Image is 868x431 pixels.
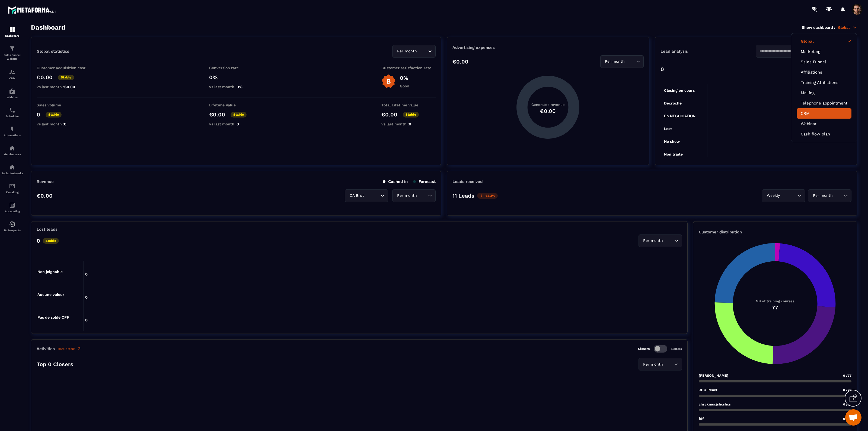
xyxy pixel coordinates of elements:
[1,77,23,80] p: CRM
[801,121,847,126] a: Webinar
[664,139,680,144] tspan: No show
[452,179,483,184] p: Leads received
[381,66,436,70] p: Customer satisfaction rate
[664,114,695,118] tspan: En NÉGOCIATION
[1,210,23,213] p: Accounting
[660,49,756,54] p: Lead analysis
[801,80,847,85] a: Training Affiliations
[345,189,388,202] div: Search for option
[37,237,40,244] p: 0
[209,111,225,118] p: €0.00
[843,403,851,406] span: 0 /77
[237,122,239,126] span: 0
[664,152,683,156] tspan: Non traité
[209,85,263,89] p: vs last month :
[664,101,682,105] tspan: Décroché
[812,193,834,199] span: Per month
[365,193,379,199] input: Search for option
[418,193,427,199] input: Search for option
[46,112,62,118] p: Stable
[381,111,397,118] p: €0.00
[348,193,365,199] span: CA Brut
[396,48,418,54] span: Per month
[209,74,263,81] p: 0%
[845,409,861,426] div: Mở cuộc trò chuyện
[452,45,643,50] p: Advertising expenses
[604,59,626,65] span: Per month
[392,45,436,58] div: Search for option
[418,48,427,54] input: Search for option
[9,202,15,208] img: accountant
[699,230,851,234] p: Customer distribution
[383,179,408,184] p: Cashed in
[639,234,682,247] div: Search for option
[801,111,847,116] a: CRM
[37,122,91,126] p: vs last month :
[1,41,23,65] a: formationformationSales Funnel Website
[1,34,23,37] p: Dashboard
[801,59,847,64] a: Sales Funnel
[413,179,436,184] p: Forecast
[209,66,263,70] p: Conversion rate
[762,189,805,202] div: Search for option
[9,164,15,170] img: social-network
[660,66,664,72] p: 0
[400,84,409,88] p: Good
[801,90,847,95] a: Mailing
[642,362,664,367] span: Per month
[403,112,419,118] p: Stable
[664,88,695,93] tspan: Closing en cours
[801,70,847,75] a: Affiliations
[58,347,81,351] a: More details
[9,69,15,75] img: formation
[392,189,436,202] div: Search for option
[9,145,15,151] img: automations
[77,347,81,351] img: narrow-up-right-o.6b7c60e2.svg
[699,388,717,392] p: JHO React
[9,88,15,94] img: automations
[31,24,65,31] h3: Dashboard
[1,160,23,179] a: social-networksocial-networkSocial Networks
[37,85,91,89] p: vs last month :
[37,66,91,70] p: Customer acquisition cost
[1,153,23,156] p: Member area
[759,48,843,54] input: Search for option
[452,192,474,199] p: 11 Leads
[37,74,53,81] p: €0.00
[664,238,673,244] input: Search for option
[58,75,74,80] p: Stable
[9,183,15,189] img: email
[409,122,411,126] span: 0
[834,193,843,199] input: Search for option
[37,270,63,274] tspan: Non joignable
[237,85,242,89] span: 0%
[801,101,847,106] a: Telephone appointment
[37,315,69,319] tspan: Pas de solde CPF
[37,227,58,232] p: Lost leads
[664,362,673,367] input: Search for option
[1,53,23,61] p: Sales Funnel Website
[843,388,851,392] span: 0 /77
[1,65,23,84] a: formationformationCRM
[843,417,851,421] span: 0 /77
[452,58,468,65] p: €0.00
[37,49,69,54] p: Global statistics
[671,347,682,351] p: Setters
[1,115,23,118] p: Scheduler
[638,347,650,351] p: Closers
[1,172,23,175] p: Social Networks
[9,221,15,227] img: automations
[843,374,851,378] span: 0 /77
[1,96,23,99] p: Webinar
[1,191,23,194] p: E-mailing
[699,402,731,406] p: chsckmscjshcshcs
[626,59,635,65] input: Search for option
[642,238,664,244] span: Per month
[756,45,851,58] div: Search for option
[9,45,15,52] img: formation
[37,361,73,367] p: Top 0 Closers
[664,126,672,131] tspan: Lost
[639,358,682,370] div: Search for option
[1,141,23,160] a: automationsautomationsMember area
[43,238,59,244] p: Stable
